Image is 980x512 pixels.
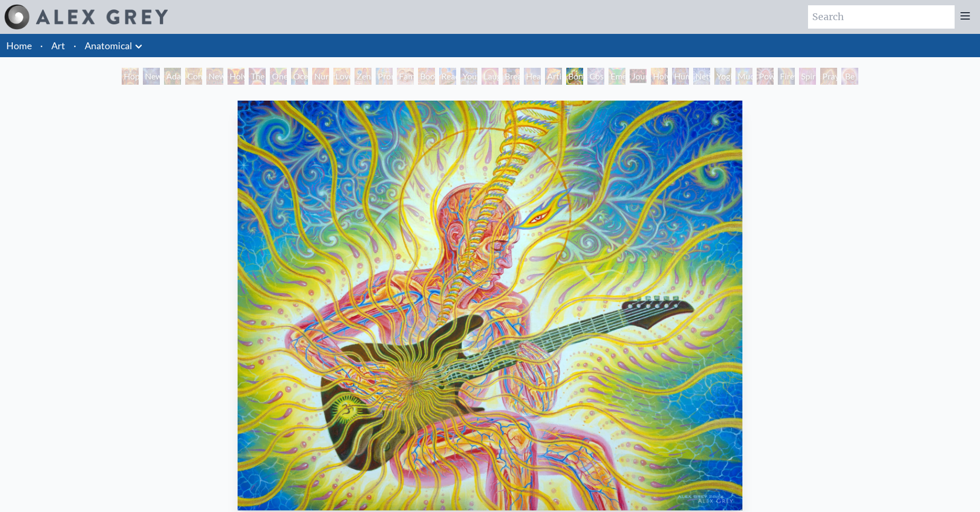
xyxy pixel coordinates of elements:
[503,68,520,85] div: Breathing
[122,68,139,85] div: Hope
[85,38,132,53] a: Anatomical
[757,68,774,85] div: Power to the Peaceful
[291,68,308,85] div: Ocean of Love Bliss
[164,68,181,85] div: Adam & Eve
[143,68,160,85] div: New Man [DEMOGRAPHIC_DATA]: [DEMOGRAPHIC_DATA] Mind
[333,68,350,85] div: Love Circuit
[312,68,329,85] div: Nursing
[482,68,498,85] div: Laughing Man
[587,68,604,85] div: Cosmic Lovers
[778,68,795,85] div: Firewalking
[249,68,266,85] div: The Kiss
[820,68,837,85] div: Praying Hands
[566,68,583,85] div: Bond
[418,68,435,85] div: Boo-boo
[397,68,414,85] div: Family
[693,68,710,85] div: Networks
[808,5,955,29] input: Search
[6,40,32,51] a: Home
[238,101,742,510] img: Bond-2004-Alex-Grey-watermarked.jpg
[524,68,541,85] div: Healing
[36,34,47,57] li: ·
[714,68,731,85] div: Yogi & the Möbius Sphere
[609,68,625,85] div: Emerald Grail
[651,68,668,85] div: Holy Fire
[51,38,65,53] a: Art
[228,68,244,85] div: Holy Grail
[439,68,456,85] div: Reading
[545,68,562,85] div: Artist's Hand
[736,68,752,85] div: Mudra
[206,68,223,85] div: New Man New Woman
[841,68,858,85] div: Be a Good Human Being
[672,68,689,85] div: Human Geometry
[355,68,371,85] div: Zena Lotus
[185,68,202,85] div: Contemplation
[69,34,80,57] li: ·
[270,68,287,85] div: One Taste
[799,68,816,85] div: Spirit Animates the Flesh
[376,68,393,85] div: Promise
[460,68,477,85] div: Young & Old
[630,68,647,85] div: Journey of the Wounded Healer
